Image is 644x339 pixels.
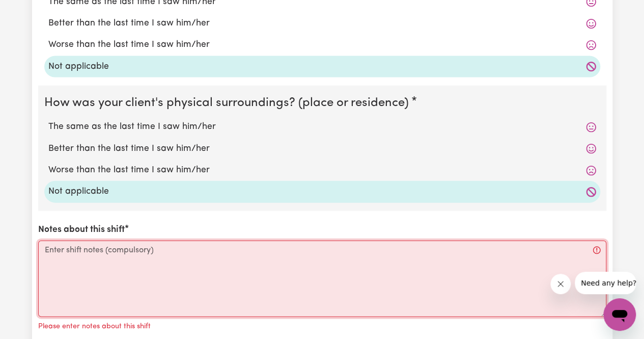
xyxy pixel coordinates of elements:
label: The same as the last time I saw him/her [48,120,596,134]
label: Not applicable [48,185,596,198]
label: Worse than the last time I saw him/her [48,38,596,51]
label: Better than the last time I saw him/her [48,17,596,30]
iframe: Button to launch messaging window [603,298,636,331]
iframe: Close message [550,274,571,294]
legend: How was your client's physical surroundings? (place or residence) [44,94,413,112]
p: Please enter notes about this shift [38,321,151,332]
label: Notes about this shift [38,223,125,237]
iframe: Message from company [575,272,636,294]
label: Worse than the last time I saw him/her [48,164,596,177]
label: Better than the last time I saw him/her [48,142,596,155]
span: Need any help? [6,7,62,15]
label: Not applicable [48,60,596,73]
